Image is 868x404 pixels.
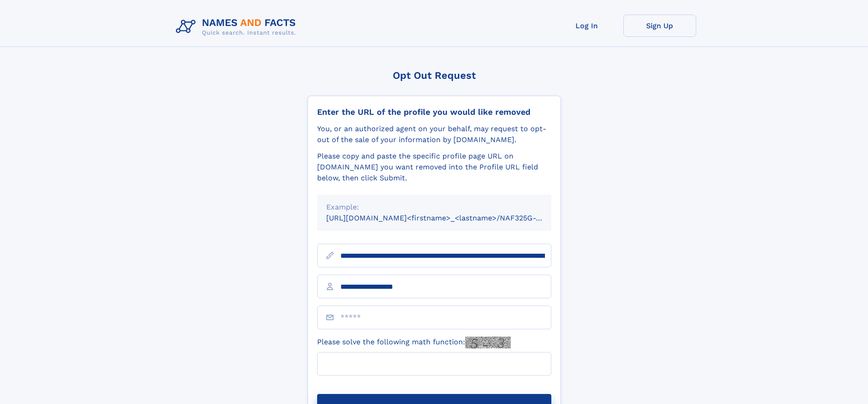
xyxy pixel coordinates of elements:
[550,15,623,37] a: Log In
[317,151,551,184] div: Please copy and paste the specific profile page URL on [DOMAIN_NAME] you want removed into the Pr...
[308,70,561,81] div: Opt Out Request
[326,214,569,222] small: [URL][DOMAIN_NAME]<firstname>_<lastname>/NAF325G-xxxxxxxx
[317,123,551,145] div: You, or an authorized agent on your behalf, may request to opt-out of the sale of your informatio...
[317,337,511,348] label: Please solve the following math function:
[623,15,696,37] a: Sign Up
[317,107,551,117] div: Enter the URL of the profile you would like removed
[326,202,542,213] div: Example:
[172,15,303,39] img: Logo Names and Facts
